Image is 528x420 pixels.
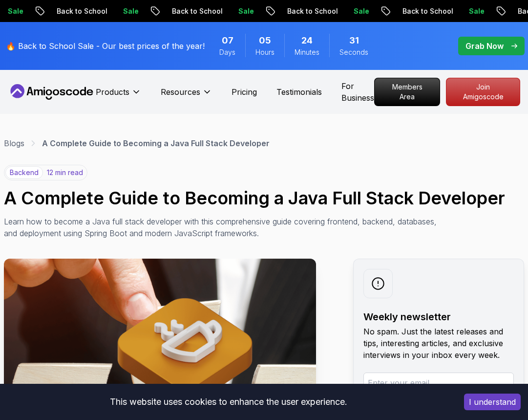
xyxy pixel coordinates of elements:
[301,34,313,47] span: 24 Minutes
[161,86,200,98] p: Resources
[115,6,147,16] p: Sale
[464,394,521,410] button: Accept cookies
[446,78,520,106] p: Join Amigoscode
[222,34,233,47] span: 7 Days
[276,86,322,98] a: Testimonials
[164,6,231,16] p: Back to School
[279,6,346,16] p: Back to School
[4,137,24,149] a: Blogs
[395,6,461,16] p: Back to School
[363,373,514,393] input: Enter your email
[232,86,257,98] a: Pricing
[231,6,262,16] p: Sale
[374,78,440,106] a: Members Area
[7,391,449,413] div: This website uses cookies to enhance the user experience.
[363,310,514,324] h2: Weekly newsletter
[461,6,492,16] p: Sale
[465,40,504,52] p: Grab Now
[349,34,359,47] span: 31 Seconds
[446,78,520,106] a: Join Amigoscode
[4,216,442,239] p: Learn how to become a Java full stack developer with this comprehensive guide covering frontend, ...
[96,86,129,98] p: Products
[5,166,43,179] p: backend
[341,80,374,104] a: For Business
[47,168,83,177] p: 12 min read
[259,34,271,47] span: 5 Hours
[4,188,524,208] h1: A Complete Guide to Becoming a Java Full Stack Developer
[339,47,368,57] span: Seconds
[375,78,440,106] p: Members Area
[96,86,141,106] button: Products
[363,326,514,361] p: No spam. Just the latest releases and tips, interesting articles, and exclusive interviews in you...
[295,47,319,57] span: Minutes
[161,86,212,106] button: Resources
[346,6,377,16] p: Sale
[42,137,270,149] p: A Complete Guide to Becoming a Java Full Stack Developer
[49,6,115,16] p: Back to School
[255,47,275,57] span: Hours
[6,40,205,52] p: 🔥 Back to School Sale - Our best prices of the year!
[219,47,235,57] span: Days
